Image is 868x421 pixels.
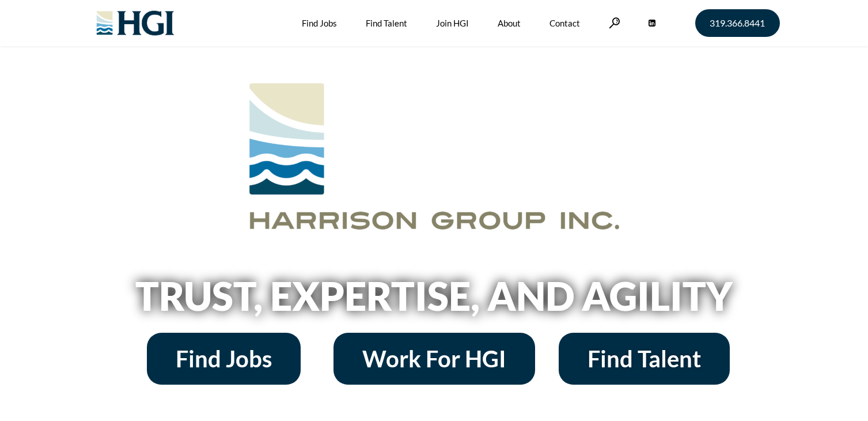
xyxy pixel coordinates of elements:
span: Work For HGI [362,347,506,370]
a: 319.366.8441 [695,9,780,37]
a: Find Jobs [147,333,301,385]
span: 319.366.8441 [710,18,765,28]
a: Find Talent [559,333,730,385]
span: Find Talent [587,347,701,370]
a: Search [609,17,620,28]
a: Work For HGI [333,333,535,385]
h2: Trust, Expertise, and Agility [106,276,763,315]
span: Find Jobs [176,347,272,370]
